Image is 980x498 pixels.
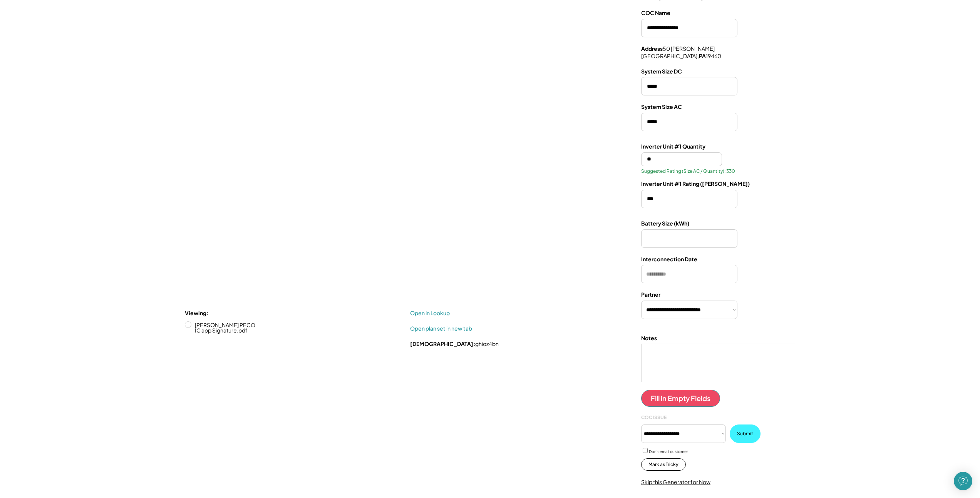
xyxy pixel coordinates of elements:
div: Skip this Generator for Now [641,478,710,486]
button: Fill in Empty Fields [641,390,720,407]
div: Inverter Unit #1 Quantity [641,143,705,150]
div: COC ISSUE [641,414,667,421]
div: ghioz4bn [410,340,499,348]
a: Open plan set in new tab [410,325,472,333]
div: Open Intercom Messenger [954,472,972,490]
button: Mark as Tricky [641,458,686,471]
strong: PA [699,52,706,59]
div: Suggested Rating (Size AC / Quantity): 330 [641,168,735,175]
a: Open in Lookup [410,309,468,317]
button: Submit [730,424,761,443]
div: Interconnection Date [641,256,697,263]
label: Don't email customer [649,449,688,454]
div: Battery Size (kWh) [641,220,689,227]
div: Partner [641,291,660,299]
div: System Size AC [641,103,682,111]
strong: [DEMOGRAPHIC_DATA]: [410,340,475,347]
div: Inverter Unit #1 Rating ([PERSON_NAME]) [641,180,750,188]
div: Notes [641,334,657,342]
div: 50 [PERSON_NAME] [GEOGRAPHIC_DATA], 19460 [641,45,721,60]
div: COC Name [641,9,670,17]
label: [PERSON_NAME] PECO IC app Signature.pdf [193,322,262,333]
div: System Size DC [641,68,682,75]
strong: Address [641,45,663,52]
div: Viewing: [185,309,208,317]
